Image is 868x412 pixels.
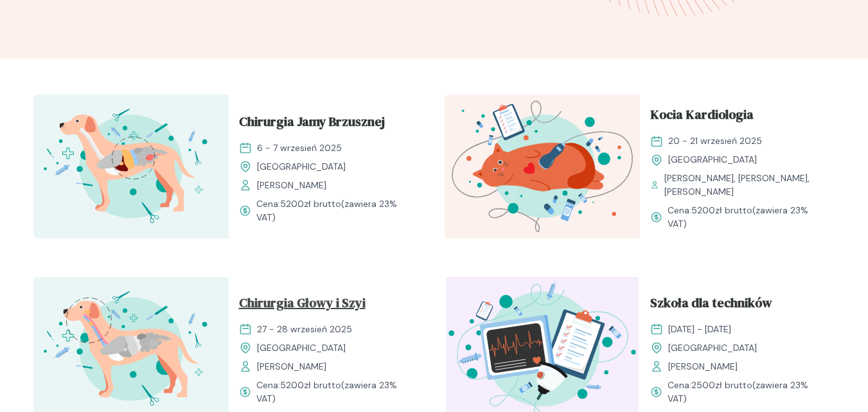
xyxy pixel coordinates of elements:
[664,172,824,199] span: [PERSON_NAME], [PERSON_NAME], [PERSON_NAME]
[33,94,229,238] img: aHfRokMqNJQqH-fc_ChiruJB_T.svg
[257,360,326,373] span: [PERSON_NAME]
[256,197,414,224] span: Cena: (zawiera 23% VAT)
[239,112,385,136] span: Chirurgia Jamy Brzusznej
[668,153,757,166] span: [GEOGRAPHIC_DATA]
[257,341,346,355] span: [GEOGRAPHIC_DATA]
[691,379,752,391] span: 2500 zł brutto
[691,204,752,216] span: 5200 zł brutto
[650,293,772,318] span: Szkoła dla techników
[650,293,825,318] a: Szkoła dla techników
[668,360,738,373] span: [PERSON_NAME]
[668,204,825,231] span: Cena: (zawiera 23% VAT)
[650,105,754,129] span: Kocia Kardiologia
[257,179,326,192] span: [PERSON_NAME]
[668,341,757,355] span: [GEOGRAPHIC_DATA]
[257,323,352,336] span: 27 - 28 wrzesień 2025
[445,94,640,238] img: aHfXlEMqNJQqH-jZ_KociaKardio_T.svg
[239,112,414,136] a: Chirurgia Jamy Brzusznej
[280,198,341,210] span: 5200 zł brutto
[668,134,762,148] span: 20 - 21 wrzesień 2025
[280,379,341,391] span: 5200 zł brutto
[257,141,342,155] span: 6 - 7 wrzesień 2025
[668,379,825,406] span: Cena: (zawiera 23% VAT)
[256,379,414,406] span: Cena: (zawiera 23% VAT)
[650,105,825,129] a: Kocia Kardiologia
[668,323,731,336] span: [DATE] - [DATE]
[239,293,366,318] span: Chirurgia Głowy i Szyi
[257,160,346,174] span: [GEOGRAPHIC_DATA]
[239,293,414,318] a: Chirurgia Głowy i Szyi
